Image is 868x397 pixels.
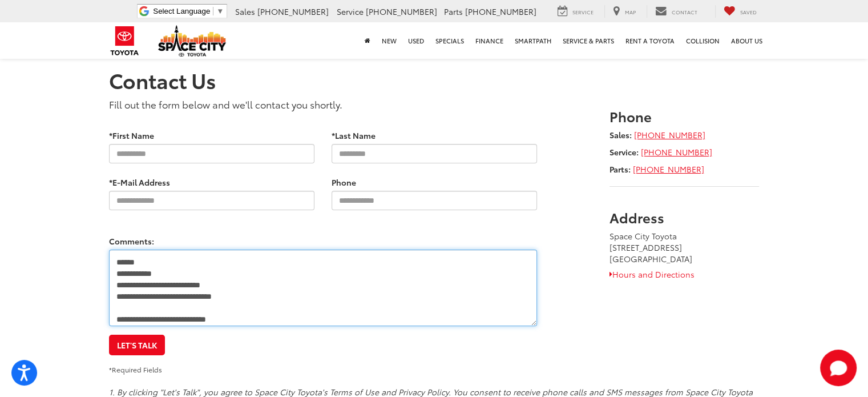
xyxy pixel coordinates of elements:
[332,177,356,188] label: Phone
[620,22,680,59] a: Rent a Toyota
[109,97,537,111] p: Fill out the form below and we'll contact you shortly.
[609,129,632,141] strong: Sales:
[257,6,329,17] span: [PHONE_NUMBER]
[376,22,402,59] a: New
[609,163,631,175] strong: Parts:
[465,6,536,17] span: [PHONE_NUMBER]
[444,6,463,17] span: Parts
[609,210,760,224] h3: Address
[366,6,437,17] span: [PHONE_NUMBER]
[609,230,760,264] address: Space City Toyota [STREET_ADDRESS] [GEOGRAPHIC_DATA]
[557,22,620,59] a: Service & Parts
[609,268,695,280] a: Hours and Directions
[509,22,557,59] a: SmartPath
[549,5,602,18] a: Service
[604,5,644,18] a: Map
[430,22,470,59] a: Specials
[109,130,154,141] label: *First Name
[109,69,760,91] h1: Contact Us
[216,7,224,15] span: ▼
[109,177,170,188] label: *E-Mail Address
[158,25,227,57] img: Space City Toyota
[235,6,255,17] span: Sales
[402,22,430,59] a: Used
[609,109,760,123] h3: Phone
[572,8,594,15] span: Service
[634,129,705,141] a: [PHONE_NUMBER]
[109,335,165,355] button: Let's Talk
[470,22,509,59] a: Finance
[109,364,162,374] small: *Required Fields
[647,5,706,18] a: Contact
[672,8,697,15] span: Contact
[680,22,725,59] a: Collision
[359,22,376,59] a: Home
[609,146,639,158] strong: Service:
[633,163,704,175] a: [PHONE_NUMBER]
[740,8,757,15] span: Saved
[153,7,210,15] span: Select Language
[820,350,857,386] svg: Start Chat
[153,7,224,15] a: Select Language​
[641,146,712,158] a: [PHONE_NUMBER]
[625,8,636,15] span: Map
[103,22,146,59] img: Toyota
[820,350,857,386] button: Toggle Chat Window
[337,6,364,17] span: Service
[725,22,768,59] a: About Us
[715,5,765,18] a: My Saved Vehicles
[332,130,376,141] label: *Last Name
[109,235,154,247] label: Comments:
[213,7,213,15] span: ​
